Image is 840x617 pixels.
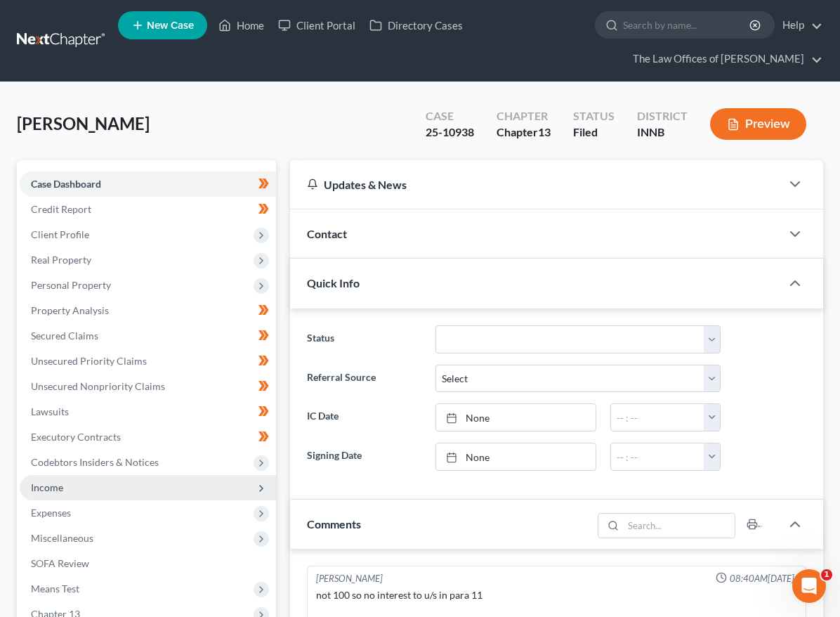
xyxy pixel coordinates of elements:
span: Codebtors Insiders & Notices [31,456,159,468]
a: Secured Claims [20,323,276,349]
span: Unsecured Priority Claims [31,355,147,367]
button: Preview [710,108,806,140]
div: INNB [637,124,688,141]
a: Unsecured Priority Claims [20,349,276,374]
label: Status [300,325,428,353]
div: Case [426,108,474,124]
span: Contact [307,227,347,240]
input: Search... [623,514,735,538]
a: Property Analysis [20,298,276,323]
span: Credit Report [31,203,91,215]
div: Updates & News [307,177,764,192]
input: Search by name... [623,12,752,38]
a: The Law Offices of [PERSON_NAME] [626,46,822,72]
span: New Case [147,20,194,31]
span: Comments [307,517,361,531]
div: Status [573,108,615,124]
span: Case Dashboard [31,178,101,190]
span: 08:40AM[DATE] [730,572,794,585]
a: Help [775,13,822,38]
span: 1 [821,569,832,580]
span: Client Profile [31,228,89,240]
label: Signing Date [300,443,428,471]
a: None [436,404,596,431]
a: Credit Report [20,197,276,222]
span: [PERSON_NAME] [17,113,150,134]
span: Property Analysis [31,304,109,316]
a: Unsecured Nonpriority Claims [20,374,276,399]
span: Income [31,481,63,493]
a: Lawsuits [20,399,276,424]
div: [PERSON_NAME] [316,572,383,585]
div: Chapter [497,124,551,141]
label: IC Date [300,403,428,431]
span: Secured Claims [31,330,98,342]
span: Miscellaneous [31,532,93,544]
div: District [637,108,688,124]
span: SOFA Review [31,557,89,569]
span: 13 [538,125,551,138]
a: Home [211,13,271,38]
span: Personal Property [31,279,111,291]
a: Executory Contracts [20,424,276,450]
input: -- : -- [611,404,705,431]
span: Unsecured Nonpriority Claims [31,380,165,392]
span: Expenses [31,507,71,519]
a: Directory Cases [362,13,470,38]
span: Lawsuits [31,405,69,417]
span: Quick Info [307,276,360,290]
div: Chapter [497,108,551,124]
span: Means Test [31,583,79,595]
div: Filed [573,124,615,141]
div: 25-10938 [426,124,474,141]
a: SOFA Review [20,551,276,576]
span: Real Property [31,254,91,266]
iframe: Intercom live chat [792,569,826,603]
span: Executory Contracts [31,431,121,443]
label: Referral Source [300,365,428,393]
a: None [436,443,596,470]
a: Case Dashboard [20,171,276,197]
input: -- : -- [611,443,705,470]
a: Client Portal [271,13,362,38]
